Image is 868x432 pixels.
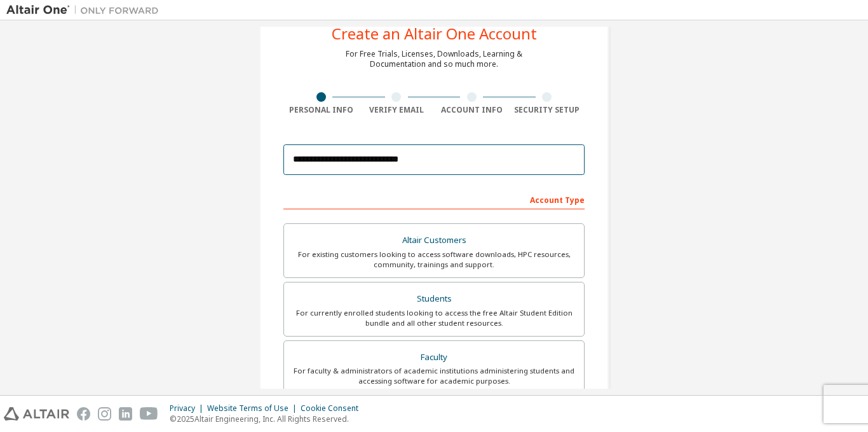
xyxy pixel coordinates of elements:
div: Security Setup [510,105,585,115]
div: Personal Info [283,105,359,115]
div: Faculty [292,349,576,366]
div: Verify Email [359,105,435,115]
div: Website Terms of Use [207,403,301,414]
img: youtube.svg [140,407,158,421]
div: For Free Trials, Licenses, Downloads, Learning & Documentation and so much more. [346,49,522,69]
div: Privacy [170,403,207,414]
div: Account Type [283,189,585,209]
img: Altair One [6,4,165,17]
div: Account Info [434,105,510,115]
div: Students [292,290,576,308]
img: facebook.svg [77,407,90,421]
div: For faculty & administrators of academic institutions administering students and accessing softwa... [292,366,576,386]
div: For existing customers looking to access software downloads, HPC resources, community, trainings ... [292,249,576,270]
img: linkedin.svg [119,407,132,421]
div: Cookie Consent [301,403,366,414]
img: instagram.svg [98,407,111,421]
div: Altair Customers [292,232,576,249]
p: © 2025 Altair Engineering, Inc. All Rights Reserved. [170,414,366,424]
div: Create an Altair One Account [332,26,537,41]
div: For currently enrolled students looking to access the free Altair Student Edition bundle and all ... [292,308,576,328]
img: altair_logo.svg [4,407,69,421]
